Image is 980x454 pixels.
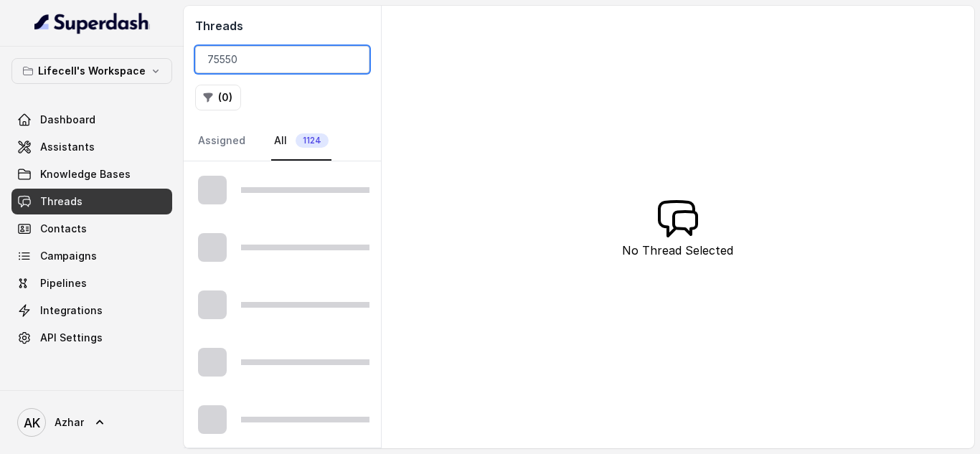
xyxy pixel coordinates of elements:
[34,11,150,34] img: light.svg
[11,107,172,133] a: Dashboard
[11,58,172,84] button: Lifecell's Workspace
[271,122,331,161] a: All1124
[11,189,172,214] a: Threads
[38,62,146,80] p: Lifecell's Workspace
[40,249,97,263] span: Campaigns
[40,194,83,209] span: Threads
[195,85,241,110] button: (0)
[296,133,329,148] span: 1124
[195,46,369,73] input: Search by Call ID or Phone Number
[11,243,172,269] a: Campaigns
[40,140,95,154] span: Assistants
[40,167,131,181] span: Knowledge Bases
[11,298,172,323] a: Integrations
[11,161,172,187] a: Knowledge Bases
[24,415,40,430] text: AK
[195,122,248,161] a: Assigned
[40,303,103,318] span: Integrations
[55,415,84,430] span: Azhar
[195,17,369,34] h2: Threads
[11,270,172,296] a: Pipelines
[11,216,172,242] a: Contacts
[40,276,87,290] span: Pipelines
[40,222,87,236] span: Contacts
[622,242,733,259] p: No Thread Selected
[11,325,172,351] a: API Settings
[40,331,103,345] span: API Settings
[11,134,172,160] a: Assistants
[40,113,95,127] span: Dashboard
[195,122,369,161] nav: Tabs
[11,402,172,443] a: Azhar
